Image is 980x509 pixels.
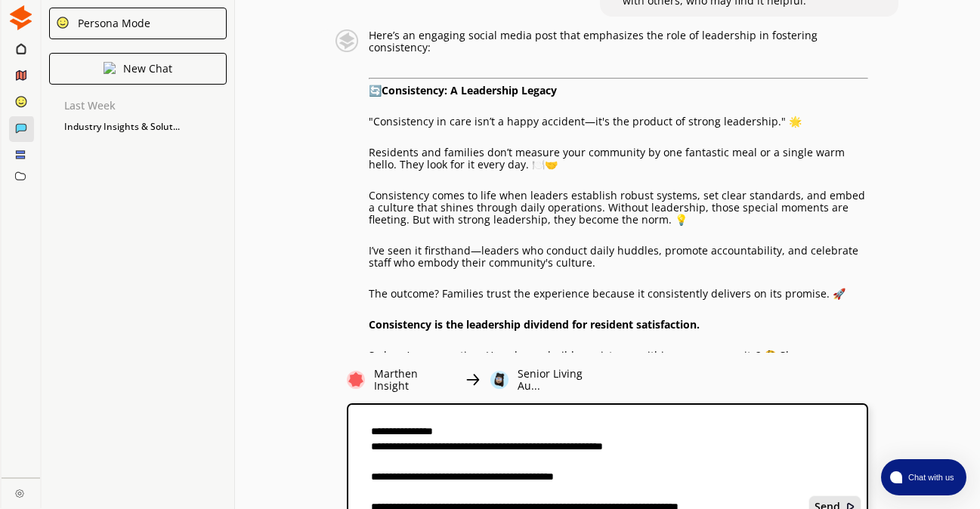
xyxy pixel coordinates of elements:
p: The outcome? Families trust the experience because it consistently delivers on its promise. 🚀 [369,288,868,300]
img: Close [347,371,365,389]
img: Close [15,489,24,498]
strong: Consistency is the leadership dividend for resident satisfaction. [369,317,700,332]
strong: Consistency: A Leadership Legacy [382,83,557,97]
a: Close [2,478,40,504]
img: Close [8,5,33,30]
img: Close [464,371,482,389]
span: Chat with us [902,471,957,483]
p: "Consistency in care isn’t a happy accident—it's the product of strong leadership." 🌟 [369,116,868,128]
p: Residents and families don’t measure your community by one fantastic meal or a single warm hello.... [369,147,868,171]
p: I’ve seen it firsthand—leaders who conduct daily huddles, promote accountability, and celebrate s... [369,245,868,269]
p: Here’s an engaging social media post that emphasizes the role of leadership in fostering consiste... [369,29,868,54]
p: Consistency comes to life when leaders establish robust systems, set clear standards, and embed a... [369,190,868,226]
img: Close [104,62,116,74]
div: Persona Mode [73,17,150,29]
button: atlas-launcher [881,459,966,495]
img: Close [332,29,360,52]
p: So here’s my question: How do you build consistency within your community? 🤔 Share your strategie... [369,350,868,374]
p: Senior Living Au... [518,368,607,392]
img: Close [56,16,70,29]
p: 🔄 [369,85,868,97]
img: Close [490,371,509,389]
div: Industry Insights & Solut... [57,116,234,138]
p: Marthen Insight [374,368,455,392]
p: New Chat [123,63,172,75]
p: Last Week [64,100,234,112]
